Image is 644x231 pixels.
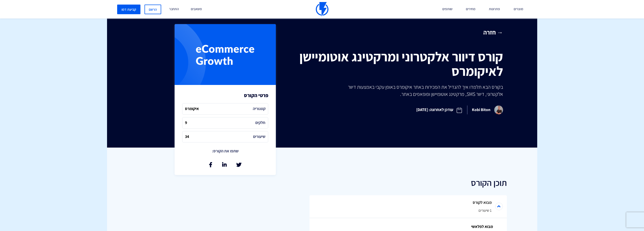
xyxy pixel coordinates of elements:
i: קטגוריה [253,106,265,112]
h2: תוכן הקורס [309,178,507,187]
a: שתף בלינקאדין [222,162,227,167]
i: 9 [185,120,187,126]
p: שתפו את הקורס: [212,148,239,155]
h3: פרטי הקורס [244,93,268,98]
i: שיעורים [253,134,265,140]
h1: קורס דיוור אלקטרוני ומרקטינג אוטומיישן לאיקומרס [295,49,503,78]
i: איקומרס [185,106,199,112]
a: שתף בפייסבוק [209,162,212,167]
span: Kobi Biton [467,105,503,114]
a: → חזרה [295,28,503,37]
a: קביעת דמו [117,5,140,14]
li: מבוא לקורס [309,195,507,218]
p: בקורס הבא תלמדו איך להגדיל את המכירות באתר איקומרס באופן עקבי באמצעות דיוור אלקטרוני, דיוור SMS, ... [337,83,503,98]
span: 1 שיעורים [325,208,492,213]
a: שתף בטוויטר [236,162,241,167]
span: עודכן לאחרונה: [DATE] [412,103,467,117]
i: 34 [185,134,189,140]
a: הרשם [144,5,161,14]
i: חלקים [255,120,265,126]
